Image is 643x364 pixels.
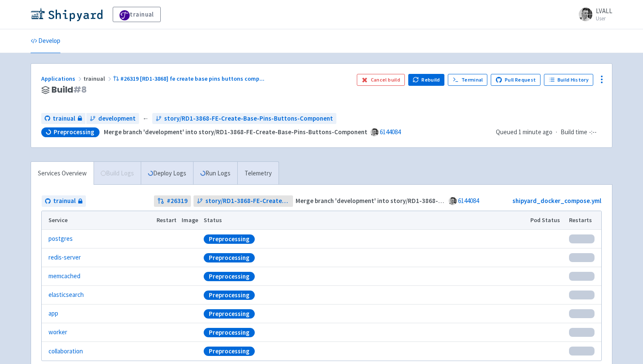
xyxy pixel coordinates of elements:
[120,75,265,82] span: #26319 [RD1-3868] fe create base pins buttons comp ...
[86,113,139,124] a: development
[512,197,601,205] a: shipyard_docker_compose.yml
[48,327,67,337] a: worker
[560,127,587,137] span: Build time
[204,347,255,356] div: Preprocessing
[48,271,80,281] a: memcached
[48,290,84,300] a: elasticsearch
[179,211,201,230] th: Image
[204,234,255,244] div: Preprocessing
[204,309,255,319] div: Preprocessing
[357,74,405,86] button: Cancel build
[528,211,566,230] th: Pod Status
[496,127,602,137] div: ·
[54,128,94,136] span: Preprocessing
[48,234,73,244] a: postgres
[83,75,113,82] span: trainual
[408,74,445,86] button: Rebuild
[205,196,290,206] span: story/RD1-3868-FE-Create-Base-Pins-Buttons-Component
[167,196,188,206] strong: # 26319
[41,75,83,82] a: Applications
[42,211,154,230] th: Service
[51,85,87,95] span: Build
[164,114,333,124] span: story/RD1-3868-FE-Create-Base-Pins-Buttons-Component
[596,16,612,21] small: User
[48,309,58,319] a: app
[31,29,60,53] a: Develop
[596,7,612,15] span: LVALL
[589,127,597,137] span: -:--
[152,113,336,124] a: story/RD1-3868-FE-Create-Base-Pins-Buttons-Component
[296,197,559,205] strong: Merge branch 'development' into story/RD1-3868-FE-Create-Base-Pins-Buttons-Component
[458,197,479,205] a: 6144084
[544,74,593,86] a: Build History
[154,195,191,207] a: #26319
[113,7,161,22] a: trainual
[448,74,487,86] a: Terminal
[104,128,367,136] strong: Merge branch 'development' into story/RD1-3868-FE-Create-Base-Pins-Buttons-Component
[380,128,401,136] a: 6144084
[204,253,255,262] div: Preprocessing
[574,8,612,21] a: LVALL User
[42,195,86,207] a: trainual
[48,347,83,356] a: collaboration
[566,211,601,230] th: Restarts
[496,128,552,136] span: Queued
[204,291,255,300] div: Preprocessing
[98,114,136,124] span: development
[31,8,102,21] img: Shipyard logo
[193,162,237,185] a: Run Logs
[518,128,552,136] time: 1 minute ago
[491,74,541,86] a: Pull Request
[154,211,179,230] th: Restart
[53,196,76,206] span: trainual
[113,75,266,82] a: #26319 [RD1-3868] fe create base pins buttons comp...
[204,272,255,281] div: Preprocessing
[237,162,279,185] a: Telemetry
[31,162,94,185] a: Services Overview
[204,328,255,337] div: Preprocessing
[142,114,149,124] span: ←
[193,195,293,207] a: story/RD1-3868-FE-Create-Base-Pins-Buttons-Component
[201,211,528,230] th: Status
[141,162,193,185] a: Deploy Logs
[53,114,75,124] span: trainual
[41,113,85,124] a: trainual
[73,84,87,96] span: # 8
[48,253,81,262] a: redis-server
